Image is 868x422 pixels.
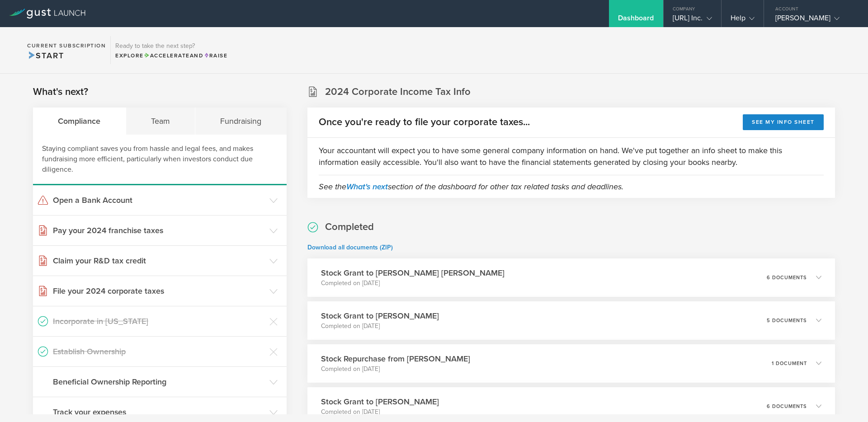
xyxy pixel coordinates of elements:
em: See the section of the dashboard for other tax related tasks and deadlines. [319,182,623,192]
h3: Stock Repurchase from [PERSON_NAME] [321,353,470,365]
a: Download all documents (ZIP) [307,244,393,251]
h2: 2024 Corporate Income Tax Info [325,85,471,98]
div: Ready to take the next step?ExploreAccelerateandRaise [110,36,232,64]
p: 5 documents [767,318,807,323]
p: 6 documents [767,404,807,409]
h3: Open a Bank Account [53,194,265,206]
p: Your accountant will expect you to have some general company information on hand. We've put toget... [319,145,824,168]
h3: Establish Ownership [53,346,265,357]
div: Team [126,108,196,135]
div: Compliance [33,108,126,135]
span: Raise [203,52,227,59]
div: Explore [115,52,227,60]
p: Completed on [DATE] [321,408,439,417]
div: [URL] Inc. [673,14,712,27]
p: Completed on [DATE] [321,279,505,288]
h3: Ready to take the next step? [115,43,227,49]
h3: Stock Grant to [PERSON_NAME] [PERSON_NAME] [321,267,505,279]
h3: File your 2024 corporate taxes [53,285,265,297]
div: Help [731,14,755,27]
div: Staying compliant saves you from hassle and legal fees, and makes fundraising more efficient, par... [33,135,287,185]
h2: Once you're ready to file your corporate taxes... [319,116,530,129]
h3: Stock Grant to [PERSON_NAME] [321,396,439,408]
h3: Beneficial Ownership Reporting [53,376,265,388]
h3: Track your expenses [53,406,265,418]
div: [PERSON_NAME] [775,14,852,27]
p: Completed on [DATE] [321,322,439,331]
div: Dashboard [618,14,654,27]
h3: Stock Grant to [PERSON_NAME] [321,310,439,322]
h2: Current Subscription [27,43,106,48]
h2: Completed [325,220,374,234]
p: 6 documents [767,275,807,280]
button: See my info sheet [743,114,824,130]
h3: Incorporate in [US_STATE] [53,315,265,327]
h2: What's next? [33,85,88,98]
h3: Claim your R&D tax credit [53,255,265,267]
div: Fundraising [195,108,287,135]
h3: Pay your 2024 franchise taxes [53,225,265,236]
span: and [144,52,204,59]
p: 1 document [772,361,807,366]
p: Completed on [DATE] [321,365,470,374]
span: Start [27,51,64,61]
a: What's next [346,182,388,192]
span: Accelerate [144,52,190,59]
